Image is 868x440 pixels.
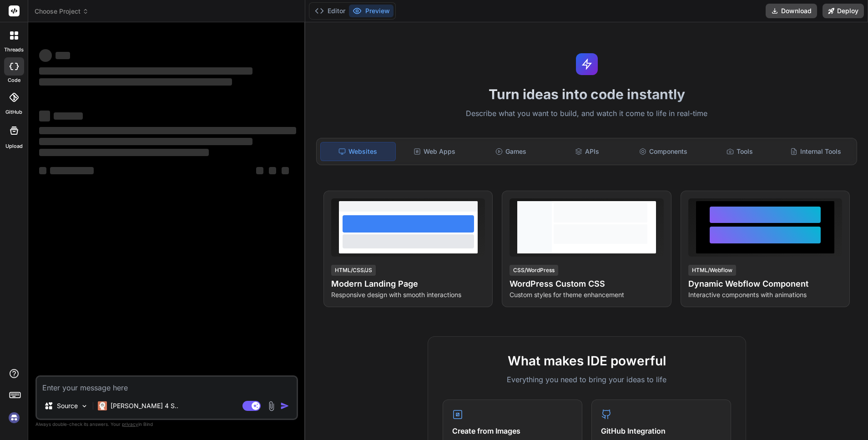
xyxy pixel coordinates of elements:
h2: What makes IDE powerful [443,351,731,370]
div: APIs [550,142,625,161]
div: Components [626,142,701,161]
span: ‌ [39,149,209,156]
p: Custom styles for theme enhancement [510,290,663,299]
p: Responsive design with smooth interactions [331,290,485,299]
label: code [8,76,20,84]
span: ‌ [39,127,296,134]
div: HTML/Webflow [688,265,736,276]
span: ‌ [50,167,94,174]
span: Choose Project [35,7,89,16]
p: [PERSON_NAME] 4 S.. [111,401,178,410]
span: ‌ [56,52,70,59]
img: Claude 4 Sonnet [98,401,107,410]
button: Preview [349,5,394,17]
span: ‌ [54,112,83,120]
div: HTML/CSS/JS [331,265,376,276]
button: Download [766,4,817,18]
label: GitHub [5,108,22,116]
img: attachment [266,401,277,411]
h4: Create from Images [452,425,573,436]
img: Pick Models [81,402,88,410]
p: Describe what you want to build, and watch it come to life in real-time [311,108,863,120]
p: Source [57,401,78,410]
label: Upload [5,142,23,150]
div: Websites [320,142,396,161]
span: ‌ [39,78,232,86]
h4: GitHub Integration [601,425,722,436]
div: CSS/WordPress [510,265,558,276]
div: Games [474,142,548,161]
span: ‌ [39,167,46,174]
img: signin [6,410,22,425]
div: Internal Tools [778,142,853,161]
button: Deploy [823,4,864,18]
span: ‌ [39,138,252,145]
div: Web Apps [398,142,472,161]
h1: Turn ideas into code instantly [311,86,863,102]
span: ‌ [39,111,50,121]
span: ‌ [256,167,263,174]
h4: WordPress Custom CSS [510,278,663,290]
h4: Dynamic Webflow Component [688,278,842,290]
p: Everything you need to bring your ideas to life [443,374,731,385]
span: ‌ [282,167,289,174]
span: ‌ [39,49,52,62]
p: Always double-check its answers. Your in Bind [35,420,298,429]
div: Tools [702,142,777,161]
span: ‌ [39,67,252,75]
h4: Modern Landing Page [331,278,485,290]
button: Editor [311,5,349,17]
label: threads [4,46,24,54]
span: privacy [122,421,138,427]
p: Interactive components with animations [688,290,842,299]
span: ‌ [269,167,276,174]
img: icon [280,401,289,410]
